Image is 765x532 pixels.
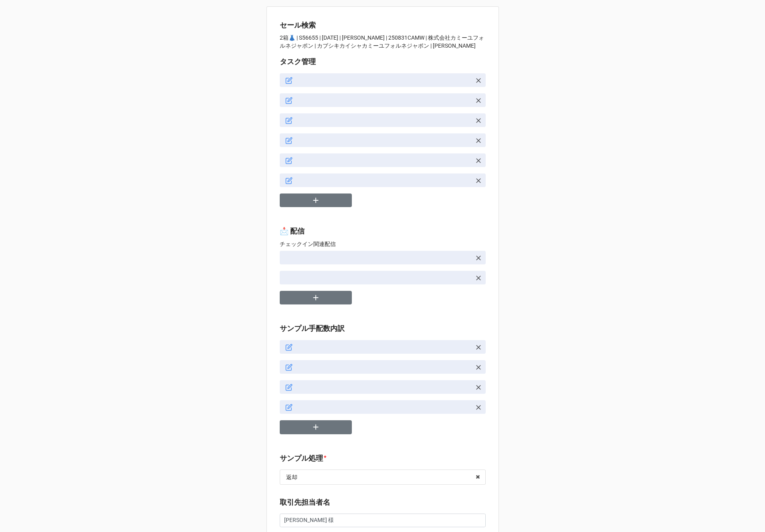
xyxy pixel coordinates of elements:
p: チェックイン関連配信 [280,240,486,248]
label: サンプル手配数内訳 [280,323,345,334]
label: 取引先担当者名 [280,497,330,508]
div: 返却 [286,474,297,480]
b: セール検索 [280,21,316,29]
label: タスク管理 [280,56,316,67]
p: 2箱👗 | S56655 | [DATE] | [PERSON_NAME] | 250831CAMW | 株式会社カミーユフォルネジャポン | カブシキカイシャカミーユフォルネジャポン | [P... [280,34,486,50]
label: 📩 配信 [280,226,305,237]
label: サンプル処理 [280,453,323,464]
